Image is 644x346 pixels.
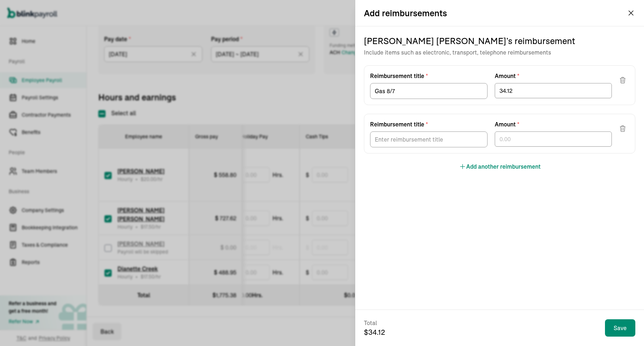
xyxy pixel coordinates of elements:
[495,120,612,129] label: Amount
[364,319,385,327] span: Total
[495,131,612,147] input: 0.00
[364,327,385,337] span: $
[370,72,488,80] label: Reimbursement title
[368,328,385,337] span: 34.12
[370,131,488,147] input: Reimbursement title
[495,72,612,80] label: Amount
[370,83,488,99] input: Reimbursement title
[364,35,506,47] span: [PERSON_NAME] [PERSON_NAME]
[364,48,635,57] p: Include items such as electronic, transport, telephone reimbursements
[605,319,635,337] button: Save
[459,162,541,171] button: Add another reimbursement
[364,35,635,47] h4: ’s reimbursement
[495,83,612,98] input: 0.00
[370,120,488,129] label: Reimbursement title
[364,7,447,19] h2: Add reimbursements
